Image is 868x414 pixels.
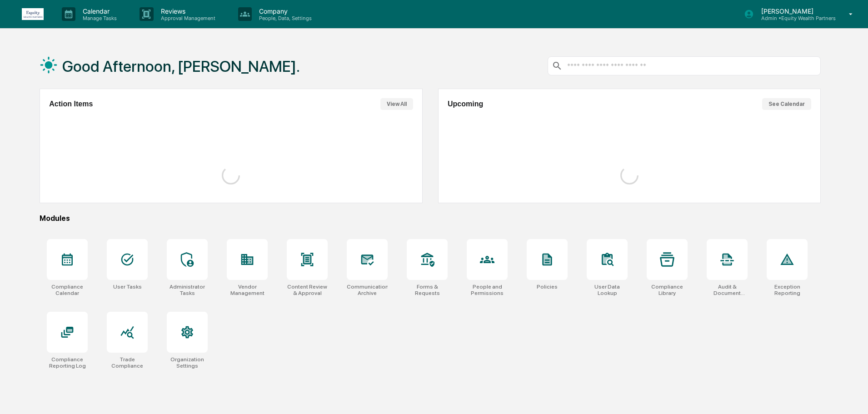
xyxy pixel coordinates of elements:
p: Reviews [154,7,220,15]
div: Organization Settings [167,356,208,369]
img: logo [22,8,44,20]
div: Compliance Calendar [47,284,88,296]
h2: Action Items [49,100,93,108]
div: User Tasks [113,284,142,290]
p: Admin • Equity Wealth Partners [754,15,836,21]
div: Vendor Management [227,284,268,296]
p: People, Data, Settings [252,15,316,21]
div: Exception Reporting [767,284,808,296]
h2: Upcoming [448,100,483,108]
div: User Data Lookup [587,284,628,296]
div: Forms & Requests [407,284,448,296]
div: Audit & Document Logs [707,284,748,296]
div: Compliance Library [647,284,688,296]
div: People and Permissions [467,284,508,296]
p: Approval Management [154,15,220,21]
button: See Calendar [762,98,811,110]
button: View All [380,98,413,110]
div: Compliance Reporting Log [47,356,88,369]
h1: Good Afternoon, [PERSON_NAME]. [62,57,300,75]
div: Administrator Tasks [167,284,208,296]
p: Manage Tasks [75,15,121,21]
div: Content Review & Approval [287,284,328,296]
div: Modules [40,214,821,223]
p: Company [252,7,316,15]
p: Calendar [75,7,121,15]
p: [PERSON_NAME] [754,7,836,15]
div: Communications Archive [347,284,388,296]
div: Trade Compliance [107,356,148,369]
div: Policies [537,284,558,290]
